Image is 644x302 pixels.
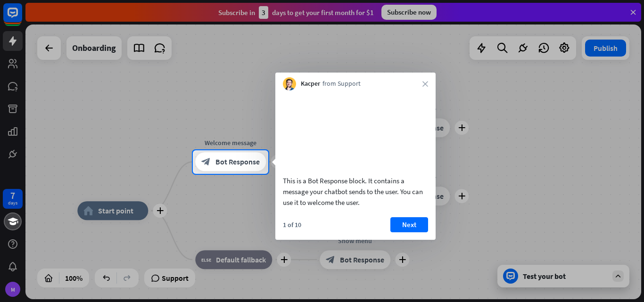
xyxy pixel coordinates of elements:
[322,79,361,89] span: from Support
[201,157,211,167] i: block_bot_response
[422,81,428,87] i: close
[301,79,320,89] span: Kacper
[8,4,36,32] button: Open LiveChat chat widget
[283,220,301,229] div: 1 of 10
[215,157,260,167] span: Bot Response
[283,175,428,208] div: This is a Bot Response block. It contains a message your chatbot sends to the user. You can use i...
[390,217,428,232] button: Next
